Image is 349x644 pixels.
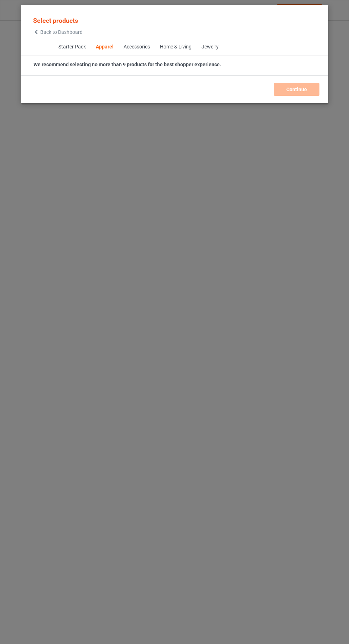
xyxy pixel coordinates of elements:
[40,29,83,35] span: Back to Dashboard
[33,17,78,24] span: Select products
[160,43,191,51] div: Home & Living
[201,43,218,51] div: Jewelry
[53,38,90,56] span: Starter Pack
[33,62,221,67] strong: We recommend selecting no more than 9 products for the best shopper experience.
[123,43,150,51] div: Accessories
[95,43,113,51] div: Apparel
